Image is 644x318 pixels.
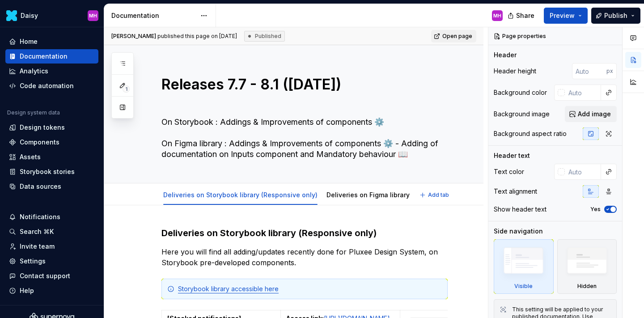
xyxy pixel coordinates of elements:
button: Publish [591,8,640,24]
button: Add tab [417,189,453,201]
a: Code automation [5,79,98,93]
a: Assets [5,150,98,164]
div: Header height [494,67,536,76]
p: Here you will find all adding/updates recently done for Pluxee Design System, on Storybook pre-de... [161,246,448,268]
a: Analytics [5,64,98,78]
div: Background aspect ratio [494,129,567,138]
div: Documentation [111,11,196,20]
div: Settings [20,257,46,266]
div: Daisy [21,11,38,20]
p: px [606,68,613,75]
button: Help [5,284,98,298]
div: Text alignment [494,187,537,196]
span: Publish [604,11,627,20]
div: Documentation [20,52,68,61]
div: Contact support [20,271,70,280]
textarea: Releases 7.7 - 8.1 ([DATE]) [160,74,446,113]
div: Visible [494,239,554,294]
div: Show header text [494,205,547,214]
a: Documentation [5,49,98,64]
a: Components [5,135,98,149]
span: 1 [123,85,130,93]
span: Add tab [428,191,449,199]
span: published this page on [DATE] [111,33,237,40]
div: Data sources [20,182,61,191]
strong: Deliveries on Storybook library (Responsive only) [161,228,377,238]
div: Visible [514,283,533,290]
a: Settings [5,254,98,268]
div: Help [20,286,34,295]
a: Design tokens [5,120,98,135]
div: Header text [494,151,530,160]
div: Deliveries on Figma library [323,185,413,204]
label: Yes [590,206,601,213]
div: Hidden [557,239,617,294]
div: Design system data [7,109,60,116]
button: Search ⌘K [5,225,98,239]
div: Code automation [20,81,74,90]
div: Design tokens [20,123,65,132]
input: Auto [572,63,606,79]
div: Analytics [20,67,48,76]
a: Invite team [5,239,98,254]
a: Deliveries on Storybook library (Responsive only) [163,191,318,199]
div: Hidden [577,283,597,290]
span: Open page [442,33,472,40]
div: Components [20,138,59,147]
div: Deliveries on Storybook library (Responsive only) [160,185,321,204]
div: MH [493,12,501,19]
button: Contact support [5,269,98,283]
div: Invite team [20,242,55,251]
div: Published [244,31,285,42]
span: [PERSON_NAME] [111,33,156,39]
div: Notifications [20,212,60,221]
textarea: On Storybook : Addings & Improvements of components ⚙️ On Figma library : Addings & Improvements ... [160,115,446,161]
div: Text color [494,167,524,176]
span: Share [516,11,534,20]
input: Auto [565,85,601,101]
a: Data sources [5,179,98,194]
button: Preview [544,8,588,24]
span: Preview [550,11,575,20]
div: Background image [494,110,550,119]
div: MH [89,12,97,19]
span: Add image [578,110,611,119]
button: Share [503,8,540,24]
div: Home [20,37,38,46]
img: 8442b5b3-d95e-456d-8131-d61e917d6403.png [6,10,17,21]
button: DaisyMH [2,6,102,25]
input: Auto [565,164,601,180]
div: Side navigation [494,227,543,236]
a: Home [5,34,98,49]
div: Header [494,51,517,59]
div: Storybook stories [20,167,75,176]
div: Background color [494,88,547,97]
div: Search ⌘K [20,227,54,236]
button: Add image [565,106,617,122]
a: Deliveries on Figma library [326,191,410,199]
a: Open page [431,30,476,42]
a: Storybook library accessible here [178,285,279,293]
button: Notifications [5,210,98,224]
a: Storybook stories [5,165,98,179]
div: Assets [20,153,41,161]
